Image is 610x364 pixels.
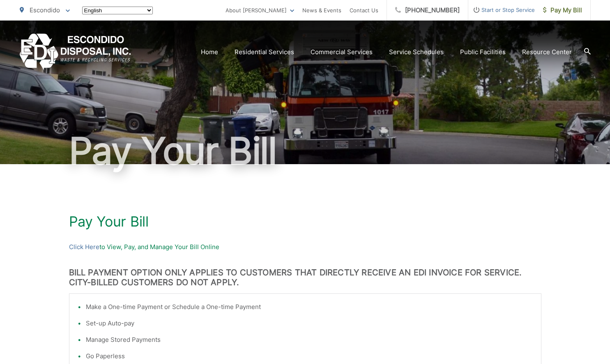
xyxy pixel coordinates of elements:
[86,318,533,328] li: Set-up Auto-pay
[86,302,533,312] li: Make a One-time Payment or Schedule a One-time Payment
[69,242,99,252] a: Click Here
[302,5,341,15] a: News & Events
[311,47,373,57] a: Commercial Services
[389,47,444,57] a: Service Schedules
[201,47,218,57] a: Home
[82,7,153,14] select: Select a language
[20,130,591,172] h1: Pay Your Bill
[522,47,572,57] a: Resource Center
[86,335,533,345] li: Manage Stored Payments
[350,5,378,15] a: Contact Us
[226,5,294,15] a: About [PERSON_NAME]
[69,213,541,230] h1: Pay Your Bill
[460,47,506,57] a: Public Facilities
[69,242,541,252] p: to View, Pay, and Manage Your Bill Online
[235,47,294,57] a: Residential Services
[20,34,131,70] a: EDCD logo. Return to the homepage.
[69,268,541,287] h3: BILL PAYMENT OPTION ONLY APPLIES TO CUSTOMERS THAT DIRECTLY RECEIVE AN EDI INVOICE FOR SERVICE. C...
[86,351,533,361] li: Go Paperless
[543,5,582,15] span: Pay My Bill
[30,6,60,14] span: Escondido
